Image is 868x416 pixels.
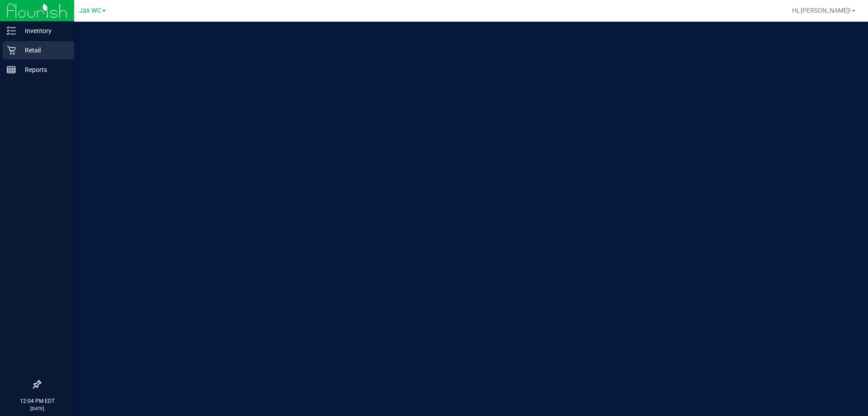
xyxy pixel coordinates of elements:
p: 12:04 PM EDT [4,397,70,405]
inline-svg: Retail [7,46,16,55]
iframe: Resource center [9,344,36,371]
span: Hi, [PERSON_NAME]! [792,7,851,14]
p: Inventory [16,25,70,36]
p: Retail [16,45,70,56]
p: Reports [16,64,70,75]
inline-svg: Inventory [7,26,16,35]
p: [DATE] [4,405,70,412]
span: Jax WC [79,7,101,14]
inline-svg: Reports [7,65,16,74]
